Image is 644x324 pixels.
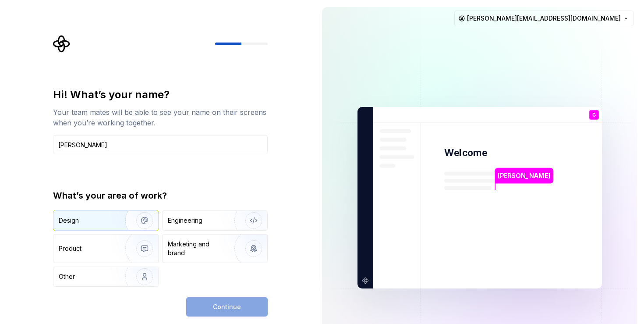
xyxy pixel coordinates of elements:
[53,107,268,128] div: Your team mates will be able to see your name on their screens when you’re working together.
[59,216,79,225] div: Design
[590,120,598,125] p: You
[503,255,553,266] p: [PERSON_NAME]
[59,244,81,253] div: Product
[444,146,487,159] p: Welcome
[53,189,268,202] div: What’s your area of work?
[467,14,621,23] span: [PERSON_NAME][EMAIL_ADDRESS][DOMAIN_NAME]
[59,272,75,281] div: Other
[168,240,227,257] div: Marketing and brand
[454,11,633,26] button: [PERSON_NAME][EMAIL_ADDRESS][DOMAIN_NAME]
[168,216,202,225] div: Engineering
[53,135,268,154] input: Han Solo
[53,88,268,102] div: Hi! What’s your name?
[592,113,595,117] p: G
[53,35,71,53] svg: Supernova Logo
[498,171,550,181] p: [PERSON_NAME]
